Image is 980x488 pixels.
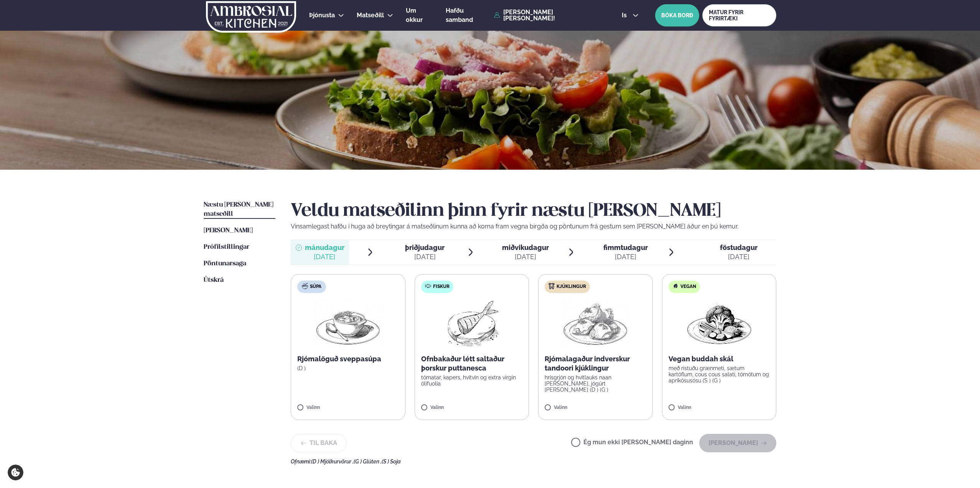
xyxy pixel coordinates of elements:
[291,458,776,465] div: Ofnæmi:
[204,243,249,252] a: Prófílstillingar
[405,243,445,251] span: þriðjudagur
[669,365,770,384] p: með ristuðu grænmeti, sætum kartöflum, cous cous salati, tómötum og apríkósusósu (S ) (G )
[685,299,753,348] img: Vegan.png
[204,277,224,283] span: Útskrá
[357,11,384,20] a: Matseðill
[557,284,586,290] span: Kjúklingur
[291,222,776,231] p: Vinsamlegast hafðu í huga að breytingar á matseðlinum kunna að koma fram vegna birgða og pöntunum...
[433,284,450,290] span: Fiskur
[311,458,354,465] span: (D ) Mjólkurvörur ,
[406,6,433,25] a: Um okkur
[204,202,273,217] span: Næstu [PERSON_NAME] matseðill
[405,252,445,261] div: [DATE]
[545,354,646,373] p: Rjómalagaður indverskur tandoori kjúklingur
[297,354,399,364] p: Rjómalöguð sveppasúpa
[622,12,629,18] span: is
[720,243,758,251] span: föstudagur
[357,12,384,19] span: Matseðill
[310,284,321,290] span: Súpa
[204,244,249,250] span: Prófílstillingar
[446,7,473,23] span: Hafðu samband
[502,243,549,251] span: miðvikudagur
[655,4,699,26] button: BÓKA BORÐ
[502,252,549,261] div: [DATE]
[291,434,347,452] button: Til baka
[438,299,506,348] img: Fish.png
[720,252,758,261] div: [DATE]
[314,299,382,348] img: Soup.png
[305,252,344,261] div: [DATE]
[672,283,679,289] img: Vegan.svg
[291,200,776,222] h2: Veldu matseðilinn þinn fyrir næstu [PERSON_NAME]
[680,284,696,290] span: Vegan
[421,374,523,387] p: tómatar, kapers, hvítvín og extra virgin ólífuolía
[204,227,253,234] span: [PERSON_NAME]
[204,260,246,267] span: Pöntunarsaga
[702,4,776,26] a: MATUR FYRIR FYRIRTÆKI
[603,243,648,251] span: fimmtudagur
[494,9,604,22] a: [PERSON_NAME] [PERSON_NAME]!
[354,458,382,465] span: (G ) Glúten ,
[305,243,344,251] span: mánudagur
[204,276,224,285] a: Útskrá
[204,259,246,268] a: Pöntunarsaga
[406,7,423,23] span: Um okkur
[562,299,629,348] img: Chicken-thighs.png
[699,434,776,452] button: [PERSON_NAME]
[548,283,555,289] img: chicken.svg
[603,252,648,261] div: [DATE]
[309,12,335,19] span: Þjónusta
[309,11,335,20] a: Þjónusta
[669,354,770,364] p: Vegan buddah skál
[616,12,644,18] button: is
[204,200,275,219] a: Næstu [PERSON_NAME] matseðill
[8,465,23,480] a: Cookie settings
[204,226,253,235] a: [PERSON_NAME]
[446,6,490,25] a: Hafðu samband
[297,365,399,371] p: (D )
[421,354,523,373] p: Ofnbakaður létt saltaður þorskur puttanesca
[545,374,646,393] p: hrísgrjón og hvítlauks naan [PERSON_NAME], jógúrt [PERSON_NAME] (D ) (G )
[205,1,297,33] img: logo
[425,283,431,289] img: fish.svg
[302,283,308,289] img: soup.svg
[382,458,401,465] span: (S ) Soja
